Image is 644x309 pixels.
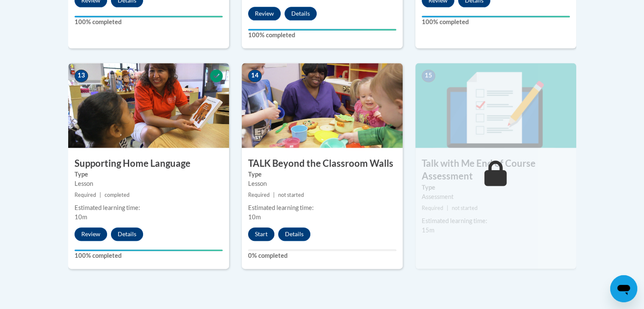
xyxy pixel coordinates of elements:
[415,63,576,148] img: Course Image
[75,213,87,221] span: 10m
[111,227,143,241] button: Details
[452,205,478,211] span: not started
[422,183,570,192] label: Type
[75,69,88,82] span: 13
[100,192,101,198] span: |
[422,192,570,201] div: Assessment
[75,251,223,260] label: 100% completed
[248,203,396,212] div: Estimated learning time:
[415,157,576,183] h3: Talk with Me End of Course Assessment
[273,192,275,198] span: |
[422,205,443,211] span: Required
[278,192,304,198] span: not started
[422,226,434,234] span: 15m
[422,69,435,82] span: 15
[75,170,223,179] label: Type
[248,227,274,241] button: Start
[248,213,261,221] span: 10m
[68,63,229,148] img: Course Image
[75,16,223,17] div: Your progress
[242,157,403,170] h3: TALK Beyond the Classroom Walls
[68,157,229,170] h3: Supporting Home Language
[278,227,310,241] button: Details
[248,251,396,260] label: 0% completed
[75,227,107,241] button: Review
[105,192,130,198] span: completed
[422,216,570,226] div: Estimated learning time:
[248,7,281,20] button: Review
[248,179,396,188] div: Lesson
[248,69,262,82] span: 14
[248,29,396,30] div: Your progress
[422,16,570,17] div: Your progress
[75,249,223,251] div: Your progress
[447,205,448,211] span: |
[248,170,396,179] label: Type
[75,192,96,198] span: Required
[75,17,223,27] label: 100% completed
[248,30,396,40] label: 100% completed
[248,192,270,198] span: Required
[242,63,403,148] img: Course Image
[75,179,223,188] div: Lesson
[422,17,570,27] label: 100% completed
[610,275,637,302] iframe: Button to launch messaging window
[285,7,317,20] button: Details
[75,203,223,212] div: Estimated learning time:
